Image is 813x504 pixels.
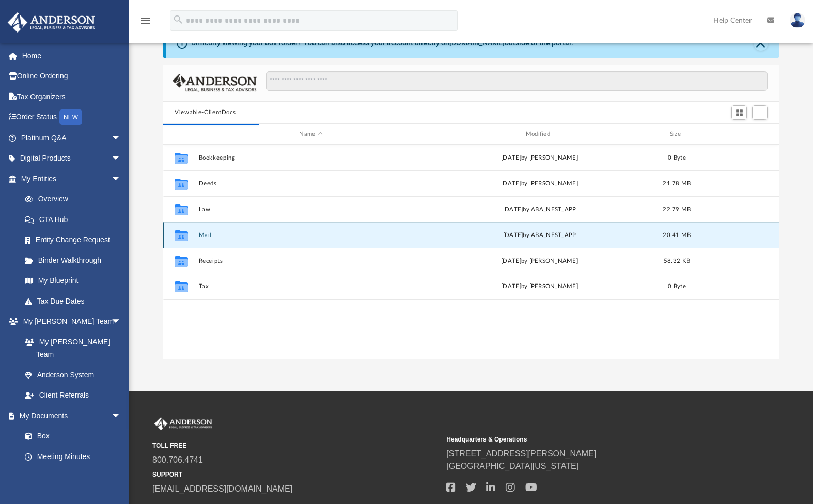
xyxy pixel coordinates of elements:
[428,282,652,292] div: [DATE] by [PERSON_NAME]
[14,332,127,365] a: My [PERSON_NAME] Team
[656,130,698,139] div: Size
[752,105,768,120] button: Add
[199,283,423,290] button: Tax
[199,206,423,213] button: Law
[199,258,423,264] button: Receipts
[14,467,127,487] a: Forms Library
[14,230,137,250] a: Entity Change Request
[446,435,733,444] small: Headquarters & Operations
[152,470,439,479] small: SUPPORT
[668,155,686,161] span: 0 Byte
[152,441,439,450] small: TOLL FREE
[7,405,132,426] a: My Documentsarrow_drop_down
[59,109,82,125] div: NEW
[427,130,652,139] div: Modified
[111,128,132,149] span: arrow_drop_down
[199,154,423,161] button: Bookkeeping
[152,417,214,431] img: Anderson Advisors Platinum Portal
[428,153,652,163] div: [DATE] by [PERSON_NAME]
[14,426,127,447] a: Box
[668,284,686,290] span: 0 Byte
[7,86,137,107] a: Tax Organizers
[111,148,132,169] span: arrow_drop_down
[111,168,132,190] span: arrow_drop_down
[428,257,652,266] div: [DATE] by [PERSON_NAME]
[428,205,652,214] div: [DATE] by ABA_NEST_APP
[14,365,132,385] a: Anderson System
[7,128,137,148] a: Platinum Q&Aarrow_drop_down
[111,311,132,333] span: arrow_drop_down
[663,207,691,212] span: 22.79 MB
[702,130,774,139] div: id
[139,14,152,27] i: menu
[14,446,132,467] a: Meeting Minutes
[7,66,137,87] a: Online Ordering
[111,405,132,427] span: arrow_drop_down
[428,231,652,240] div: [DATE] by ABA_NEST_APP
[152,484,292,493] a: [EMAIL_ADDRESS][DOMAIN_NAME]
[199,180,423,187] button: Deeds
[14,209,137,230] a: CTA Hub
[14,189,137,210] a: Overview
[266,71,768,91] input: Search files and folders
[790,13,805,28] img: User Pic
[163,145,779,358] div: grid
[168,130,194,139] div: id
[664,258,690,264] span: 58.32 KB
[428,179,652,188] div: [DATE] by [PERSON_NAME]
[139,20,152,27] a: menu
[7,107,137,128] a: Order StatusNEW
[731,105,747,120] button: Switch to Grid View
[663,232,691,238] span: 20.41 MB
[14,291,137,311] a: Tax Due Dates
[7,168,137,189] a: My Entitiesarrow_drop_down
[7,45,137,66] a: Home
[14,250,137,271] a: Binder Walkthrough
[446,462,579,470] a: [GEOGRAPHIC_DATA][US_STATE]
[175,108,236,117] button: Viewable-ClientDocs
[7,148,137,169] a: Digital Productsarrow_drop_down
[14,385,132,406] a: Client Referrals
[5,12,98,33] img: Anderson Advisors Platinum Portal
[663,181,691,186] span: 21.78 MB
[152,455,203,464] a: 800.706.4741
[198,130,423,139] div: Name
[446,449,596,458] a: [STREET_ADDRESS][PERSON_NAME]
[14,271,132,291] a: My Blueprint
[173,14,184,25] i: search
[199,232,423,239] button: Mail
[7,311,132,332] a: My [PERSON_NAME] Teamarrow_drop_down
